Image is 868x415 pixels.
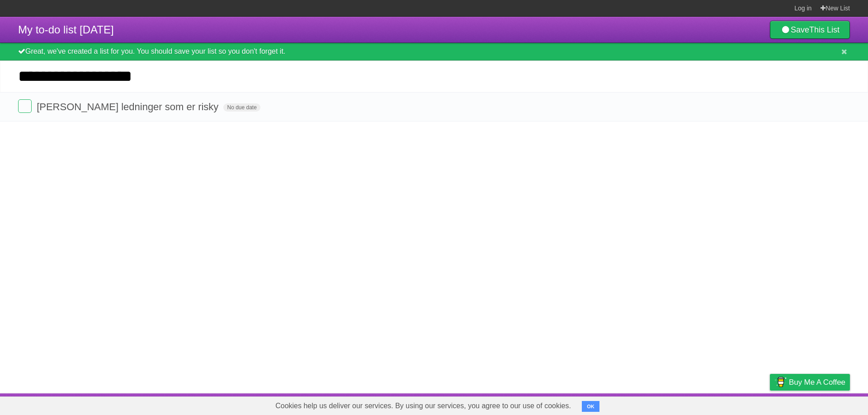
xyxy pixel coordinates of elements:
img: Buy me a coffee [774,374,787,390]
span: No due date [223,103,260,112]
button: OK [582,401,599,412]
a: Terms [727,396,747,413]
span: My to-do list [DATE] [18,23,114,36]
a: Suggest a feature [793,396,850,413]
span: [PERSON_NAME] ledninger som er risky [37,101,221,112]
a: Buy me a coffee [770,374,850,391]
label: Done [18,99,32,113]
a: Privacy [758,396,782,413]
a: SaveThis List [770,21,850,39]
b: This List [809,25,840,34]
span: Cookies help us deliver our services. By using our services, you agree to our use of cookies. [266,397,580,415]
a: Developers [679,396,716,413]
a: About [650,396,669,413]
span: Buy me a coffee [789,374,845,390]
